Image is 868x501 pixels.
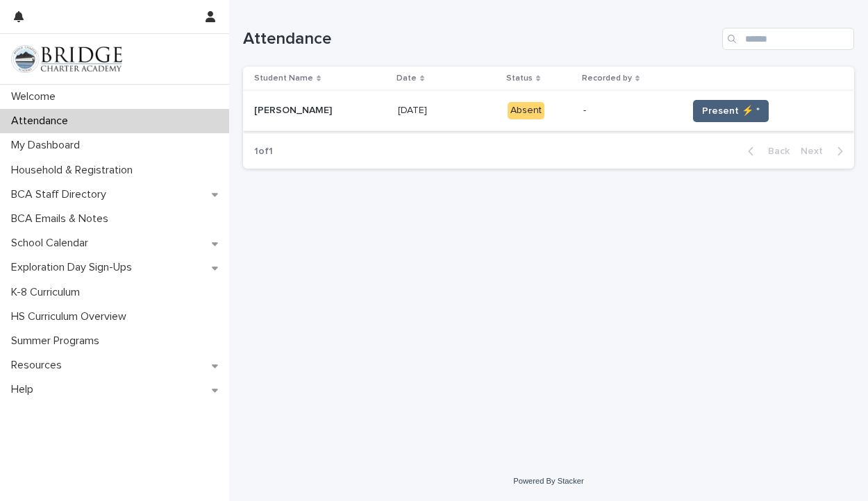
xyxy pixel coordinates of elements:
p: K-8 Curriculum [6,286,91,299]
p: [PERSON_NAME] [254,102,335,117]
p: Household & Registration [6,164,144,177]
p: Help [6,383,44,396]
button: Back [737,145,795,158]
p: Resources [6,359,73,372]
input: Search [722,28,854,50]
p: School Calendar [6,237,99,250]
span: Back [760,146,790,156]
p: Welcome [6,90,67,103]
a: Powered By Stacker [513,477,583,485]
p: [DATE] [398,102,430,117]
button: Present ⚡ * [693,100,769,122]
p: HS Curriculum Overview [6,310,137,323]
p: BCA Emails & Notes [6,212,119,226]
p: Status [506,71,533,86]
p: My Dashboard [6,139,91,152]
p: - [583,105,676,117]
span: Present ⚡ * [702,104,760,118]
p: Recorded by [582,71,632,86]
p: Date [397,71,417,86]
img: V1C1m3IdTEidaUdm9Hs0 [11,45,122,73]
button: Next [795,145,854,158]
p: 1 of 1 [243,135,284,169]
p: Attendance [6,114,79,128]
p: BCA Staff Directory [6,188,117,201]
p: Student Name [254,71,313,86]
span: Next [801,146,831,156]
p: Exploration Day Sign-Ups [6,261,143,274]
div: Absent [508,102,544,119]
h1: Attendance [243,29,717,49]
p: Summer Programs [6,334,110,348]
tr: [PERSON_NAME][PERSON_NAME] [DATE][DATE] Absent-Present ⚡ * [243,91,854,131]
